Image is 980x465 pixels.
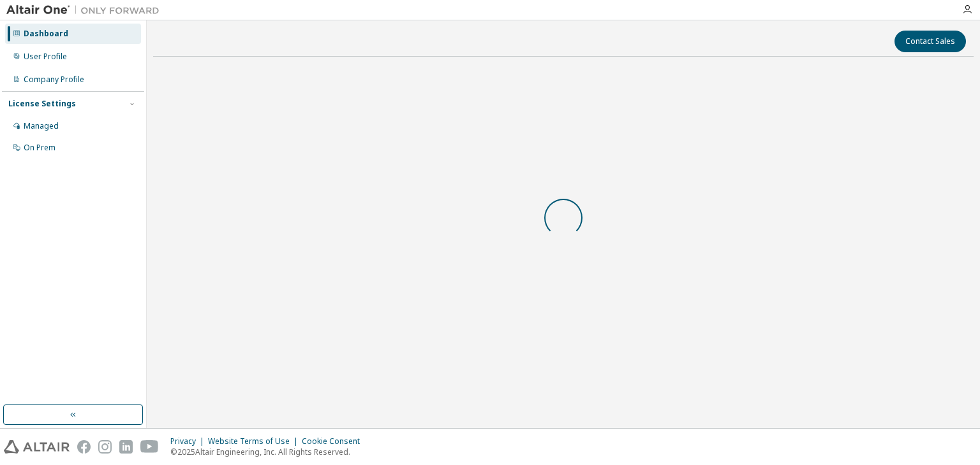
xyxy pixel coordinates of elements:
[24,52,67,62] div: User Profile
[24,75,84,85] div: Company Profile
[895,31,966,52] button: Contact Sales
[77,440,91,454] img: facebook.svg
[208,436,302,447] div: Website Terms of Use
[4,440,70,454] img: altair_logo.svg
[98,440,112,454] img: instagram.svg
[24,143,56,153] div: On Prem
[24,121,59,131] div: Managed
[6,4,166,17] img: Altair One
[170,447,367,457] p: © 2025 Altair Engineering, Inc. All Rights Reserved.
[140,440,159,454] img: youtube.svg
[8,99,76,109] div: License Settings
[302,436,367,447] div: Cookie Consent
[170,436,208,447] div: Privacy
[24,29,68,39] div: Dashboard
[119,440,133,454] img: linkedin.svg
